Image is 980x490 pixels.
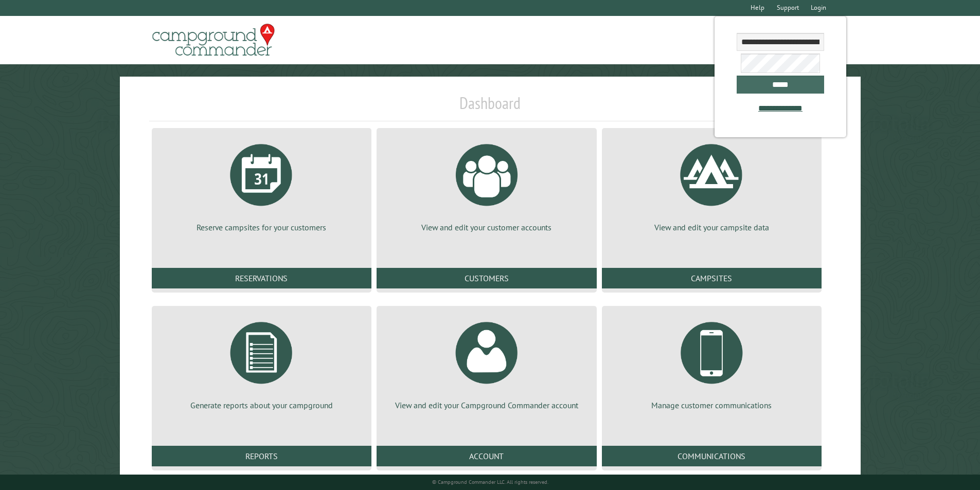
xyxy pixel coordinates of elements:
p: View and edit your campsite data [614,222,809,233]
a: View and edit your Campground Commander account [389,314,584,411]
p: Manage customer communications [614,400,809,411]
img: Campground Commander [149,20,278,60]
a: Reserve campsites for your customers [164,136,359,233]
a: Reservations [152,268,371,288]
a: Reports [152,446,371,466]
p: View and edit your customer accounts [389,222,584,233]
p: Reserve campsites for your customers [164,222,359,233]
p: Generate reports about your campground [164,400,359,411]
a: View and edit your customer accounts [389,136,584,233]
a: View and edit your campsite data [614,136,809,233]
a: Communications [602,446,822,466]
a: Customers [377,268,596,288]
p: View and edit your Campground Commander account [389,400,584,411]
small: © Campground Commander LLC. All rights reserved. [432,479,548,485]
h1: Dashboard [149,93,831,121]
a: Generate reports about your campground [164,314,359,411]
a: Account [377,446,596,466]
a: Campsites [602,268,822,288]
a: Manage customer communications [614,314,809,411]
